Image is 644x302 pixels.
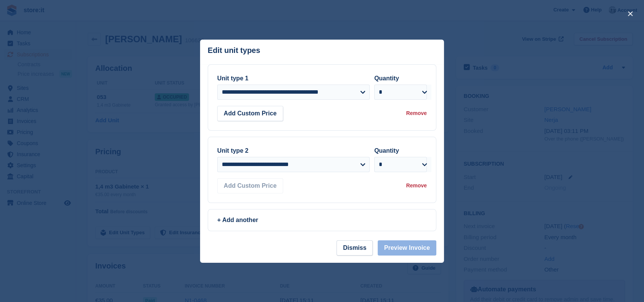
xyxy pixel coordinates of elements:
div: + Add another [217,216,427,225]
p: Edit unit types [208,46,260,55]
label: Unit type 1 [217,75,248,81]
label: Quantity [374,147,399,154]
div: Remove [406,109,427,117]
label: Quantity [374,75,399,81]
a: + Add another [208,209,436,231]
button: Preview Invoice [378,240,436,256]
label: Unit type 2 [217,147,248,154]
button: Add Custom Price [217,106,283,121]
div: Remove [406,182,427,190]
button: Dismiss [336,240,373,256]
button: Add Custom Price [217,178,283,193]
button: close [624,8,636,20]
